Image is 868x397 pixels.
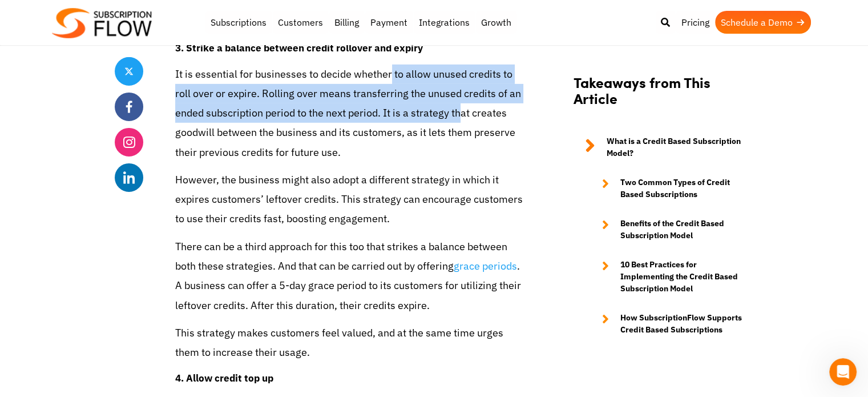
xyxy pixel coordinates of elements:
[365,11,413,34] a: Payment
[620,259,742,295] strong: 10 Best Practices for Implementing the Credit Based Subscription Model
[175,65,527,162] p: It is essential for businesses to decide whether to allow unused credits to roll over or expire. ...
[591,218,742,242] a: Benefits of the Credit Based Subscription Model
[175,371,273,384] strong: 4. Allow credit top up
[620,177,742,200] strong: Two Common Types of Credit Based Subscriptions
[329,11,365,34] a: Billing
[454,259,517,272] a: grace periods
[715,11,811,34] a: Schedule a Demo
[591,259,742,295] a: 10 Best Practices for Implementing the Credit Based Subscription Model
[574,135,742,159] a: What is a Credit Based Subscription Model?
[413,11,475,34] a: Integrations
[205,11,272,34] a: Subscriptions
[175,237,527,315] p: There can be a third approach for this too that strikes a balance between both these strategies. ...
[591,312,742,336] a: How SubscriptionFlow Supports Credit Based Subscriptions
[475,11,517,34] a: Growth
[676,11,715,34] a: Pricing
[591,177,742,200] a: Two Common Types of Credit Based Subscriptions
[607,135,742,159] strong: What is a Credit Based Subscription Model?
[620,312,742,336] strong: How SubscriptionFlow Supports Credit Based Subscriptions
[829,358,857,386] iframe: Intercom live chat
[175,41,423,54] strong: 3. Strike a balance between credit rollover and expiry
[272,11,329,34] a: Customers
[175,323,527,362] p: This strategy makes customers feel valued, and at the same time urges them to increase their usage.
[52,8,152,38] img: Subscriptionflow
[620,218,742,242] strong: Benefits of the Credit Based Subscription Model
[574,74,742,118] h2: Takeaways from This Article
[175,170,527,229] p: However, the business might also adopt a different strategy in which it expires customers’ leftov...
